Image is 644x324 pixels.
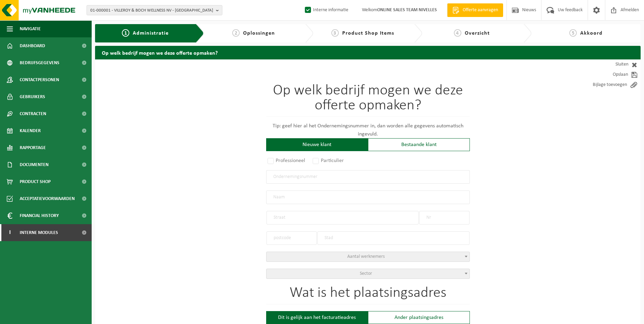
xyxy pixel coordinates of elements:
font: Welkom [362,7,437,13]
span: 01-000001 - VILLEROY & BOCH WELLNESS NV - [GEOGRAPHIC_DATA] [90,5,213,16]
span: 1 [122,29,129,37]
div: Ander plaatsingsadres [368,311,470,324]
input: postcode [266,231,317,245]
label: Professioneel [266,156,307,165]
span: Product Shop [20,173,51,190]
button: 01-000001 - VILLEROY & BOCH WELLNESS NV - [GEOGRAPHIC_DATA] [87,5,222,15]
span: I [7,224,13,241]
span: Overzicht [465,31,490,36]
a: 2Oplossingen [207,29,299,37]
input: Ondernemingsnummer [266,170,470,184]
span: Aantal werknemers [347,254,385,259]
span: Gebruikers [20,88,45,105]
label: Particulier [311,156,346,165]
input: Straat [266,211,419,224]
input: Nr [419,211,470,224]
span: Kalender [20,122,41,139]
input: Stad [317,231,470,245]
strong: ONLINE SALES TEAM NIVELLES [377,7,437,13]
input: Naam [266,191,470,204]
span: Sector [360,271,372,276]
a: 1Administratie [100,29,190,37]
span: Rapportage [20,139,46,156]
span: 5 [569,29,577,37]
a: Opslaan [579,70,641,80]
span: Administratie [133,31,169,36]
span: Acceptatievoorwaarden [20,190,75,207]
a: Bijlage toevoegen [579,80,641,90]
span: Dashboard [20,37,45,54]
label: Interne informatie [303,5,348,15]
span: Interne modules [20,224,58,241]
span: 2 [232,29,240,37]
span: Documenten [20,156,49,173]
a: 5Akkoord [535,29,637,37]
span: Bedrijfsgegevens [20,54,59,71]
span: Offerte aanvragen [461,7,500,14]
a: 3Product Shop Items [317,29,409,37]
span: Contracten [20,105,46,122]
a: Sluiten [579,59,641,70]
h1: Op welk bedrijf mogen we deze offerte opmaken? [266,83,470,117]
span: Navigatie [20,20,41,37]
div: Nieuwe klant [266,138,368,151]
a: Offerte aanvragen [447,3,503,17]
h2: Op welk bedrijf mogen we deze offerte opmaken? [95,46,641,59]
span: Product Shop Items [342,31,394,36]
a: 4Overzicht [426,29,518,37]
span: 3 [331,29,339,37]
p: Tip: geef hier al het Ondernemingsnummer in, dan worden alle gegevens automatisch ingevuld. [266,122,470,138]
span: Financial History [20,207,59,224]
div: Bestaande klant [368,138,470,151]
span: Oplossingen [243,31,275,36]
span: Akkoord [580,31,603,36]
span: Contactpersonen [20,71,59,88]
span: 4 [454,29,461,37]
h1: Wat is het plaatsingsadres [266,286,470,304]
div: Dit is gelijk aan het facturatieadres [266,311,368,324]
